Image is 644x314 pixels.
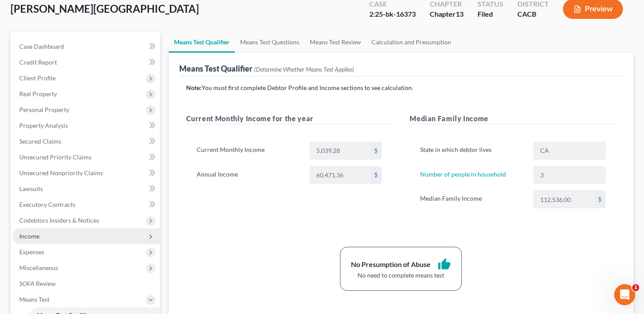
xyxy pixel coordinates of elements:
span: Credit Report [19,58,57,66]
span: Lawsuits [19,185,43,192]
div: $ [594,191,605,208]
div: No need to complete means test [351,271,451,280]
label: Current Monthly Income [192,142,305,159]
span: Expenses [19,248,44,256]
div: 2:25-bk-16373 [369,9,416,19]
span: (Determine Whether Means Test Applies) [254,65,354,73]
div: No Presumption of Abuse [351,260,431,270]
label: Annual Income [192,166,305,184]
span: Client Profile [19,74,56,82]
span: Personal Property [19,106,69,113]
a: Lawsuits [12,181,160,197]
div: CACB [517,9,549,19]
a: Calculation and Presumption [366,32,456,53]
a: Number of people in household [420,170,506,178]
span: Unsecured Priority Claims [19,153,92,161]
span: SOFA Review [19,280,56,287]
a: Means Test Review [304,32,366,53]
span: Codebtors Insiders & Notices [19,217,99,224]
div: $ [371,142,381,159]
input: -- [534,167,605,184]
label: Median Family Income [416,191,529,208]
a: Property Analysis [12,118,160,134]
div: Chapter [430,9,464,19]
div: Means Test Qualifier [179,63,354,74]
div: $ [371,167,381,184]
a: Secured Claims [12,134,160,149]
span: 1 [632,284,639,291]
span: Unsecured Nonpriority Claims [19,169,103,177]
span: Executory Contracts [19,201,75,208]
a: Executory Contracts [12,197,160,213]
label: State in which debtor lives [416,142,529,159]
input: 0.00 [310,142,371,159]
span: 13 [456,10,464,18]
a: Unsecured Priority Claims [12,149,160,165]
i: thumb_up [438,258,451,271]
span: Real Property [19,90,57,97]
a: Case Dashboard [12,39,160,54]
input: State [534,142,605,159]
span: Miscellaneous [19,264,58,271]
span: Means Test [19,296,50,303]
h5: Median Family Income [410,113,616,124]
iframe: Intercom live chat [614,284,635,305]
strong: Note: [186,84,202,91]
span: Property Analysis [19,122,68,129]
span: Income [19,232,39,240]
input: 0.00 [310,167,371,184]
p: You must first complete Debtor Profile and Income sections to see calculation. [186,83,616,92]
span: Secured Claims [19,137,61,145]
div: Filed [478,9,503,19]
a: Unsecured Nonpriority Claims [12,165,160,181]
a: Means Test Questions [235,32,304,53]
a: Credit Report [12,54,160,70]
a: SOFA Review [12,276,160,292]
a: Means Test Qualifier [169,32,235,53]
span: Case Dashboard [19,43,64,50]
input: 0.00 [534,191,594,208]
h5: Current Monthly Income for the year [186,113,393,124]
span: [PERSON_NAME][GEOGRAPHIC_DATA] [11,2,199,15]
